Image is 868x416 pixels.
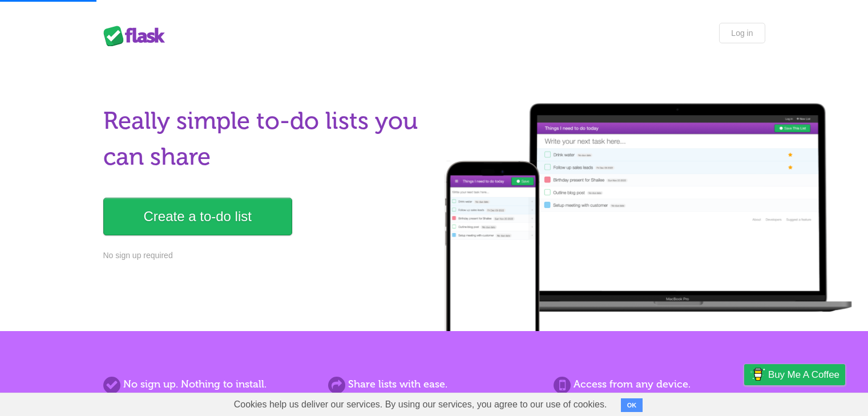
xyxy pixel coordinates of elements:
div: Flask Lists [103,26,172,46]
h2: Share lists with ease. [328,377,539,392]
a: Buy me a coffee [744,364,845,385]
a: Create a to-do list [103,198,292,235]
h2: No sign up. Nothing to install. [103,377,314,392]
h1: Really simple to-do lists you can share [103,103,427,175]
a: Log in [719,23,765,43]
h2: Access from any device. [554,377,765,392]
span: Buy me a coffee [768,365,839,385]
button: OK [621,398,643,412]
img: Buy me a coffee [750,365,765,384]
p: No sign up required [103,250,427,262]
span: Cookies help us deliver our services. By using our services, you agree to our use of cookies. [223,393,619,416]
